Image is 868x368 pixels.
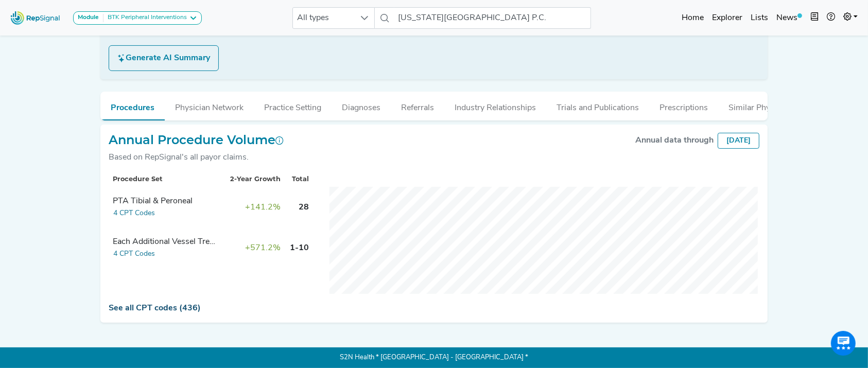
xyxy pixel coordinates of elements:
[718,92,806,119] button: Similar Physicians
[635,134,714,147] div: Annual data through
[109,171,224,186] th: Procedure Set
[109,304,201,312] a: See all CPT codes (436)
[245,244,281,252] span: +571.2%
[245,203,281,212] span: +141.2%
[299,203,309,212] span: 28
[546,92,649,119] button: Trials and Publications
[100,92,165,120] button: Procedures
[444,92,546,119] button: Industry Relationships
[806,8,823,28] button: Intel Book
[718,133,759,149] div: [DATE]
[290,244,309,252] span: 1-10
[73,11,202,25] button: ModuleBTK Peripheral Interventions
[772,8,806,28] a: News
[332,92,391,119] button: Diagnoses
[113,248,155,260] button: 4 CPT Codes
[100,347,768,368] p: S2N Health * [GEOGRAPHIC_DATA] - [GEOGRAPHIC_DATA] *
[678,8,708,28] a: Home
[109,133,284,148] h2: Annual Procedure Volume
[649,92,718,119] button: Prescriptions
[285,171,313,186] th: Total
[708,8,747,28] a: Explorer
[293,8,355,28] span: All types
[113,195,216,207] div: PTA Tibial & Peroneal
[109,151,284,164] div: Based on RepSignal's all payor claims.
[103,14,187,22] div: BTK Peripheral Interventions
[109,45,219,71] button: Generate AI Summary
[391,92,444,119] button: Referrals
[78,14,99,21] strong: Module
[165,92,254,119] button: Physician Network
[113,207,155,219] button: 4 CPT Codes
[747,8,772,28] a: Lists
[224,171,285,186] th: 2-Year Growth
[394,7,591,29] input: Search a physician or facility
[254,92,332,119] button: Practice Setting
[113,236,216,248] div: Each Additional Vessel Treated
